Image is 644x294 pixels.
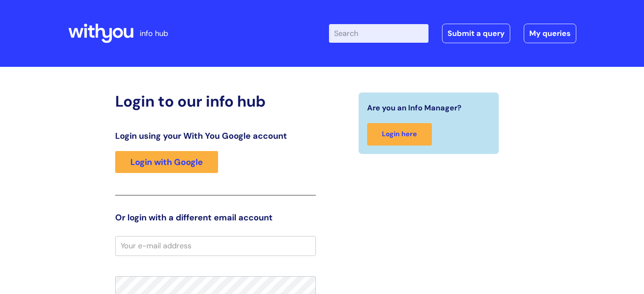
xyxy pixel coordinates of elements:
[524,24,576,43] a: My queries
[367,101,462,115] span: Are you an Info Manager?
[115,151,218,173] a: Login with Google
[329,24,428,43] input: Search
[115,212,316,223] h3: Or login with a different email account
[115,236,316,256] input: Your e-mail address
[140,27,168,40] p: info hub
[367,123,432,146] a: Login here
[115,131,316,141] h3: Login using your With You Google account
[115,92,316,110] h2: Login to our info hub
[442,24,510,43] a: Submit a query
